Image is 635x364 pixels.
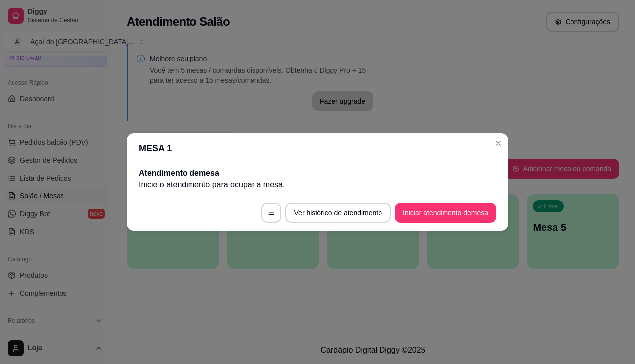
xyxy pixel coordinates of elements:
[490,135,506,151] button: Close
[139,179,496,191] p: Inicie o atendimento para ocupar a mesa .
[139,167,496,179] h2: Atendimento de mesa
[285,203,391,223] button: Ver histórico de atendimento
[127,133,508,163] header: MESA 1
[395,203,496,223] button: Iniciar atendimento demesa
